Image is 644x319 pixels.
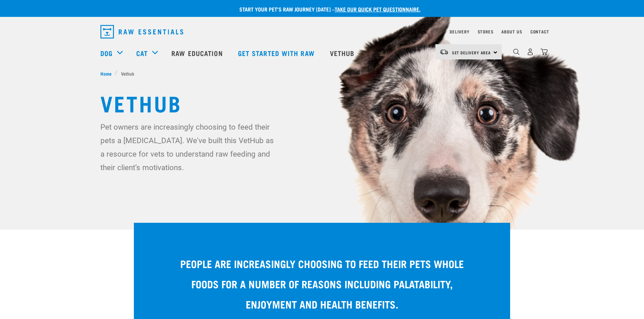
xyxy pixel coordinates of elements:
img: user.png [527,48,534,55]
img: van-moving.png [439,49,449,55]
h1: Vethub [100,90,544,115]
a: Cat [136,48,148,58]
nav: dropdown navigation [95,22,549,41]
a: Stores [478,30,494,33]
img: home-icon@2x.png [541,48,548,55]
p: Pet owners are increasingly choosing to feed their pets a [MEDICAL_DATA]. We've built this VetHub... [100,120,278,174]
a: Dog [100,48,113,58]
a: About Us [501,30,522,33]
span: Set Delivery Area [452,51,491,54]
span: Home [100,70,112,77]
a: Raw Education [165,39,231,67]
nav: breadcrumbs [100,70,544,77]
a: Home [100,70,115,77]
a: Get started with Raw [231,39,323,67]
a: Delivery [450,30,469,33]
p: People are increasingly choosing to feed their pets whole foods for a number of reasons including... [174,253,470,314]
a: Vethub [323,39,363,67]
a: take our quick pet questionnaire. [335,7,421,10]
img: Raw Essentials Logo [100,25,183,38]
img: home-icon-1@2x.png [513,49,520,55]
a: Contact [530,30,549,33]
